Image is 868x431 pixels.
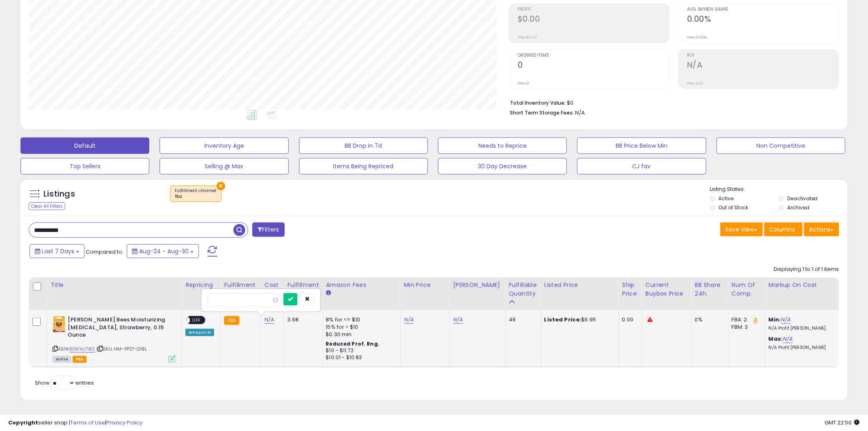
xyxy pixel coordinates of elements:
div: seller snap | | [8,419,142,427]
button: × [217,182,225,190]
b: Reduced Prof. Rng. [326,340,380,347]
span: Columns [770,225,795,234]
div: 15% for > $10 [326,323,394,331]
button: Default [21,138,149,154]
span: Compared to: [86,248,123,256]
span: OFF [190,317,203,324]
div: Ship Price [622,281,639,298]
span: Show: entries [35,379,94,387]
div: ASIN: [53,316,176,362]
div: Min Price [404,281,446,289]
button: Inventory Age [160,138,288,154]
div: Num of Comp. [732,281,762,298]
label: Archived [787,204,809,211]
div: $6.95 [544,316,612,323]
strong: Copyright [8,419,38,426]
a: N/A [404,316,414,324]
a: B01KWJ7BI2 [69,346,95,353]
span: Avg. Buybox Share [687,7,839,12]
button: Save View [720,222,763,236]
div: Repricing [185,281,217,289]
span: Profit [518,7,669,12]
button: Aug-24 - Aug-30 [127,244,199,258]
button: Top Sellers [21,158,149,174]
h2: $0.00 [518,14,669,25]
span: Ordered Items [518,53,669,58]
div: fba [175,194,217,199]
div: Title [50,281,178,289]
div: Listed Price [544,281,615,289]
div: 0% [695,316,722,323]
p: Listing States: [710,186,847,193]
small: FBA [224,316,239,325]
span: N/A [575,109,585,117]
div: Displaying 1 to 1 of 1 items [774,266,839,273]
div: Fulfillment [224,281,257,289]
label: Active [719,195,734,202]
small: Prev: $0.00 [518,35,537,40]
h2: 0.00% [687,14,839,25]
button: Needs to Reprice [438,138,567,154]
div: Markup on Cost [769,281,840,289]
a: Privacy Policy [106,419,142,426]
p: N/A Profit [PERSON_NAME] [769,345,837,351]
button: Non Competitive [717,138,845,154]
a: Terms of Use [70,419,105,426]
span: All listings currently available for purchase on Amazon [53,356,71,363]
span: Aug-24 - Aug-30 [139,247,189,255]
button: Selling @ Max [160,158,288,174]
div: Amazon AI [185,329,214,336]
div: 49 [509,316,535,323]
li: $0 [510,97,833,107]
h2: N/A [687,60,839,71]
b: Max: [769,335,783,343]
span: ROI [687,53,839,58]
button: BB Drop in 7d [299,138,428,154]
div: 3.68 [288,316,316,323]
span: FBA [73,356,87,363]
div: BB Share 24h. [695,281,725,298]
img: 51eZgqXG5pL._SL40_.jpg [53,316,66,332]
label: Out of Stock [719,204,749,211]
div: 8% for <= $10 [326,316,394,323]
label: Deactivated [787,195,818,202]
h5: Listings [43,188,75,200]
b: Total Inventory Value: [510,99,566,106]
button: Items Being Repriced [299,158,428,174]
span: Fulfillment channel : [175,188,217,200]
th: The percentage added to the cost of goods (COGS) that forms the calculator for Min & Max prices. [765,277,843,310]
button: Columns [764,222,803,236]
small: Prev: 0 [518,81,529,86]
b: [PERSON_NAME] Bees Moisturizing [MEDICAL_DATA], Strawberry, 0.15 Ounce [68,316,167,341]
div: Current Buybox Price [646,281,688,298]
div: Clear All Filters [29,202,65,210]
div: Cost [265,281,281,289]
b: Min: [769,316,781,323]
div: [PERSON_NAME] [453,281,502,289]
p: N/A Profit [PERSON_NAME] [769,326,837,331]
span: 2025-09-7 22:50 GMT [825,419,860,426]
button: Filters [252,222,284,237]
button: CJ fav [577,158,706,174]
div: $10 - $11.72 [326,347,394,354]
button: 30 Day Decrease [438,158,567,174]
div: FBA: 2 [732,316,759,323]
button: BB Price Below Min [577,138,706,154]
div: 0.00 [622,316,636,323]
a: N/A [265,316,274,324]
a: N/A [783,335,793,343]
button: Last 7 Days [30,244,85,258]
b: Listed Price: [544,316,582,323]
div: Fulfillment Cost [288,281,319,298]
small: Prev: N/A [687,81,703,86]
span: Last 7 Days [42,247,74,255]
div: Amazon Fees [326,281,397,289]
div: Fulfillable Quantity [509,281,537,298]
small: Amazon Fees. [326,289,331,297]
div: $10.01 - $10.83 [326,354,394,361]
div: FBM: 3 [732,323,759,331]
button: Actions [804,222,839,236]
small: Prev: 0.00% [687,35,707,40]
h2: 0 [518,60,669,71]
a: N/A [453,316,463,324]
